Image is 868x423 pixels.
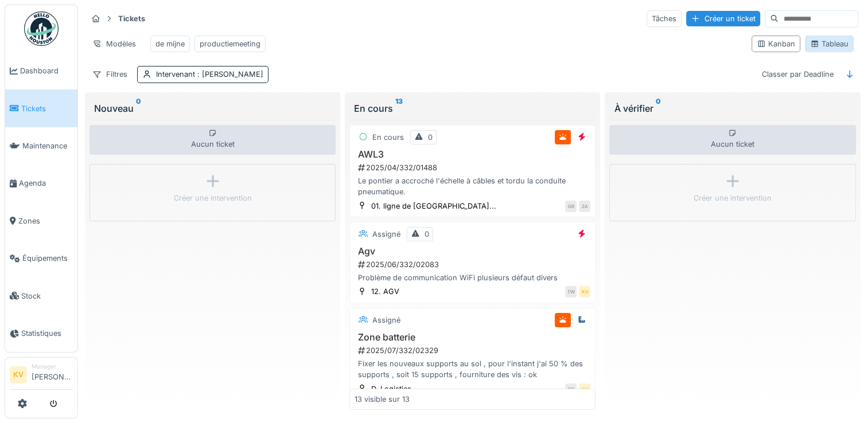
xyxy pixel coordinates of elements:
[10,362,73,390] a: KV Manager[PERSON_NAME]
[5,89,77,127] a: Tickets
[355,149,590,160] h3: AWL3
[5,127,77,164] a: Maintenance
[354,101,591,115] div: En cours
[371,201,496,211] div: 01. ligne de [GEOGRAPHIC_DATA]...
[757,38,795,49] div: Kanban
[355,332,590,343] h3: Zone batterie
[89,125,336,155] div: Aucun ticket
[355,358,590,380] div: Fixer les nouveaux supports au sol , pour l'instant j'ai 50 % des supports , soit 15 supports , f...
[5,164,77,202] a: Agenda
[372,315,400,326] div: Assigné
[614,101,851,115] div: À vérifier
[19,178,73,189] span: Agenda
[136,101,141,115] sup: 0
[609,125,855,155] div: Aucun ticket
[20,65,73,76] span: Dashboard
[647,10,682,27] div: Tâches
[156,69,263,80] div: Intervenant
[355,272,590,283] div: Problème de communication WiFi plusieurs défaut divers
[694,193,772,203] div: Créer une intervention
[565,201,577,212] div: GR
[686,11,760,26] div: Créer un ticket
[355,246,590,257] h3: Agv
[579,383,590,395] div: KV
[32,362,73,387] li: [PERSON_NAME]
[372,132,404,143] div: En cours
[5,240,77,277] a: Équipements
[10,366,27,383] li: KV
[5,202,77,240] a: Zones
[174,193,252,203] div: Créer une intervention
[371,383,411,394] div: D. Logistics
[114,13,150,24] strong: Tickets
[372,229,400,240] div: Assigné
[565,286,577,297] div: TW
[22,140,73,151] span: Maintenance
[21,291,73,301] span: Stock
[87,36,141,52] div: Modèles
[18,216,73,226] span: Zones
[195,70,263,79] span: : [PERSON_NAME]
[425,229,429,240] div: 0
[757,66,839,83] div: Classer par Deadline
[5,315,77,352] a: Statistiques
[22,253,73,264] span: Équipements
[200,38,260,49] div: productiemeeting
[87,66,133,83] div: Filtres
[565,383,577,395] div: PG
[21,103,73,114] span: Tickets
[355,394,410,405] div: 13 visible sur 13
[24,11,59,46] img: Badge_color-CXgf-gQk.svg
[395,101,403,115] sup: 13
[355,175,590,197] div: Le pontier a accroché l'échelle à câbles et tordu la conduite pneumatique.
[371,286,399,297] div: 12. AGV
[579,286,590,297] div: KV
[94,101,331,115] div: Nouveau
[655,101,660,115] sup: 0
[357,345,590,356] div: 2025/07/332/02329
[155,38,185,49] div: de mijne
[579,201,590,212] div: ZA
[428,132,433,143] div: 0
[21,328,73,339] span: Statistiques
[810,38,848,49] div: Tableau
[32,362,73,371] div: Manager
[5,52,77,89] a: Dashboard
[5,277,77,314] a: Stock
[357,259,590,270] div: 2025/06/332/02083
[357,162,590,173] div: 2025/04/332/01488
